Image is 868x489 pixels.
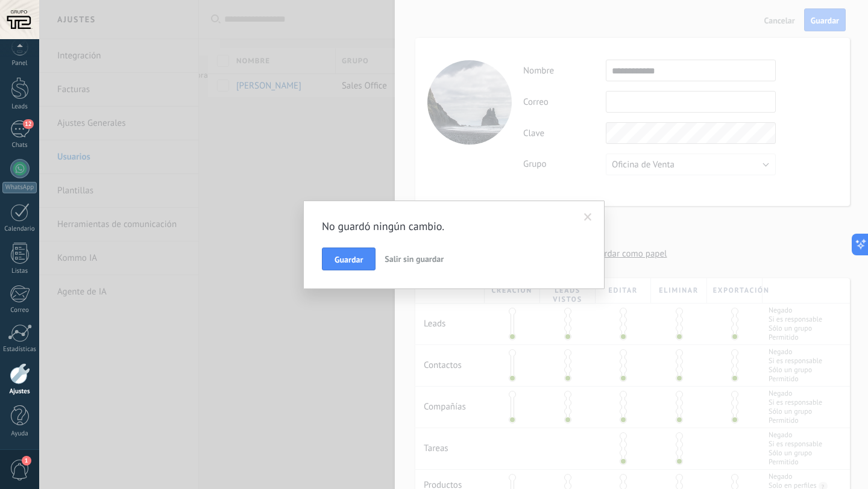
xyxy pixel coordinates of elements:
div: Leads [2,103,37,111]
div: Dominio: [DOMAIN_NAME] [31,31,135,41]
span: Guardar [335,255,363,264]
img: tab_domain_overview_orange.svg [50,70,60,79]
div: Dominio [63,71,92,79]
span: 12 [23,119,33,129]
button: Salir sin guardar [380,248,448,270]
div: WhatsApp [2,182,37,193]
div: Correo [2,307,37,314]
span: Salir sin guardar [385,254,444,264]
div: Ajustes [2,388,37,396]
div: Palabras clave [142,71,192,79]
div: v 4.0.24 [34,19,59,29]
img: tab_keywords_by_traffic_grey.svg [128,70,138,79]
span: 1 [22,456,31,466]
div: Listas [2,267,37,275]
h2: No guardó ningún cambio. [322,219,574,234]
div: Estadísticas [2,346,37,354]
div: Panel [2,60,37,67]
div: Calendario [2,225,37,233]
img: website_grey.svg [19,31,29,41]
img: logo_orange.svg [19,19,29,29]
button: Guardar [322,248,376,270]
div: Chats [2,142,37,149]
div: Ayuda [2,430,37,438]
